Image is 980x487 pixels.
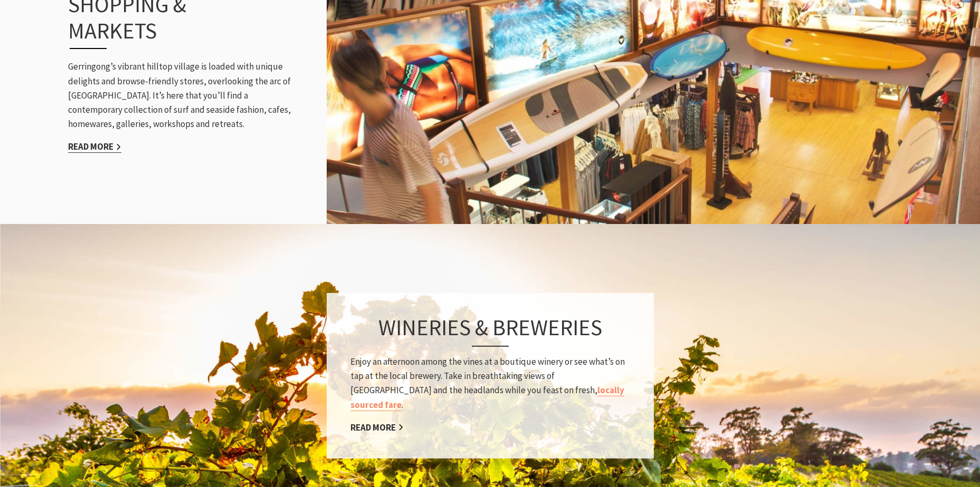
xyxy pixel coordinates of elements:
p: Enjoy an afternoon among the vines at a boutique winery or see what’s on tap at the local brewery... [350,355,630,412]
p: Gerringong’s vibrant hilltop village is loaded with unique delights and browse-friendly stores, o... [68,60,300,131]
a: Read More [68,141,121,153]
h3: Wineries & Breweries [350,314,630,346]
a: Read More [350,422,404,434]
a: locally sourced fare [350,384,624,411]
